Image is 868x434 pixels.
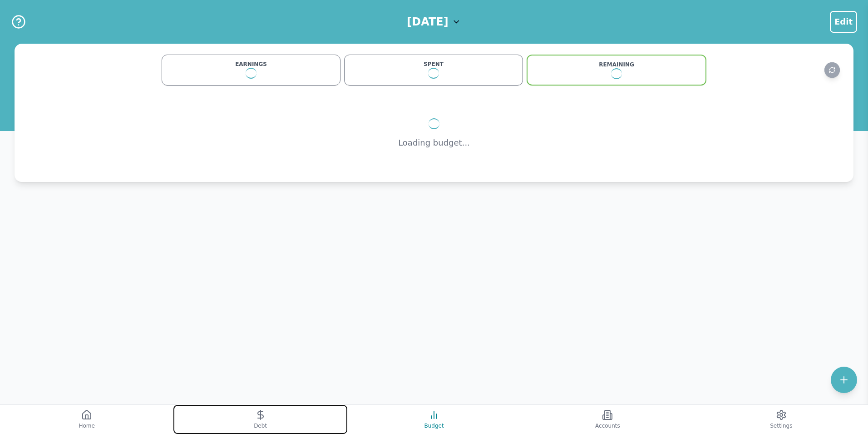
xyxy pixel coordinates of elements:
[168,61,335,68] div: EARNINGS
[254,422,267,429] span: Debt
[11,14,26,30] button: Help
[173,405,347,434] button: Debt
[347,405,521,434] button: Budget
[830,11,857,33] button: Menu
[424,422,444,429] span: Budget
[350,61,517,68] div: SPENT
[398,136,470,149] p: Loading budget...
[79,422,94,429] span: Home
[521,405,694,434] button: Accounts
[834,15,853,28] span: Edit
[824,62,840,78] button: Refresh data
[695,405,868,434] button: Settings
[407,15,448,29] h1: [DATE]
[533,61,700,68] div: REMAINING
[770,422,792,429] span: Settings
[595,422,620,429] span: Accounts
